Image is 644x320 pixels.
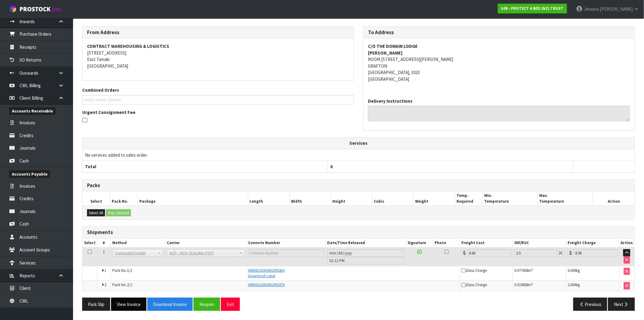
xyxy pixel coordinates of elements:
[574,249,618,257] input: Freight Charge
[368,30,630,35] h3: To Address
[619,239,635,247] th: Action
[433,239,460,247] th: Photo
[248,249,324,257] input: Connote Number
[110,239,165,247] th: Method
[368,43,418,49] strong: C/O THE DOMAIN LODGE
[368,50,403,56] strong: [PERSON_NAME]
[513,239,566,247] th: FAF/RUC
[483,191,538,206] th: Min. Temperature
[532,267,533,271] sup: 3
[87,229,630,235] h3: Shipments
[498,4,567,13] a: S08 - PROTECT A BED (NZ) TRUST
[147,298,193,311] button: Download Invoice
[368,98,412,104] label: Delivery Instructions
[566,239,619,247] th: Freight Charge
[82,149,635,161] td: No services added to sales order.
[127,268,132,273] span: 1/2
[87,43,349,69] address: [STREET_ADDRESS] East Tamaki [GEOGRAPHIC_DATA]
[110,266,247,281] td: Pack No.
[515,282,528,287] span: 0.023808
[221,298,240,311] button: Exit
[515,249,558,257] input: Freight Adjustment
[331,164,333,169] span: 0
[87,30,349,35] h3: From Address
[248,273,275,279] a: Download Label
[87,183,630,188] h3: Packs
[82,87,119,93] label: Combined Orders
[138,191,248,206] th: Package
[501,6,564,11] strong: S08 - PROTECT A BED (NZ) TRUST
[593,191,635,206] th: Action
[104,268,106,273] span: 1
[82,239,97,247] th: Select
[566,281,619,291] td: kg
[326,239,406,247] th: Date/Time Released
[331,191,372,206] th: Height
[248,191,289,206] th: Length
[82,191,110,206] th: Select
[289,191,331,206] th: Width
[513,281,566,291] td: m
[414,191,455,206] th: Weight
[584,6,599,12] span: Jimaima
[97,239,111,247] th: #
[110,281,247,291] td: Pack No.
[165,239,247,247] th: Carrier
[247,239,326,247] th: Connote Number
[9,5,17,13] img: cube-alt.png
[82,137,635,149] th: Services
[513,266,566,281] td: m
[372,191,414,206] th: Cubic
[455,191,483,206] th: Temp. Required
[608,298,635,311] button: Next
[573,298,607,311] button: Previous
[87,209,105,217] button: Select All
[248,268,285,273] a: 00894210392602991863
[170,250,236,257] span: NZP - NEW ZEALAND POST
[462,282,487,287] span: Glass Charge
[194,298,220,311] button: Reopen
[115,250,155,257] span: Contracted Freight
[600,6,633,12] span: [PERSON_NAME]
[82,298,110,311] button: Pack Slip
[52,7,61,12] small: WMS
[460,239,513,247] th: Freight Cost
[368,43,630,82] address: ROOM [STREET_ADDRESS][PERSON_NAME] GRAFTON [GEOGRAPHIC_DATA], 1023 [GEOGRAPHIC_DATA]
[532,282,533,286] sup: 3
[568,282,576,287] span: 2.000
[566,266,619,281] td: kg
[111,298,146,311] button: View Invoice
[82,22,635,316] span: Ship
[462,268,487,273] span: Glass Charge
[406,239,433,247] th: Signature
[103,249,105,254] span: 1
[82,109,135,116] label: Urgent Consignment Fee
[467,249,511,257] input: Freight Cost
[104,282,106,287] span: 2
[515,268,528,273] span: 0.077408
[538,191,593,206] th: Max. Temperature
[127,282,132,287] span: 2/2
[19,5,51,13] span: ProStock
[82,161,328,172] th: Total
[248,282,285,287] a: 00894210392602991870
[110,191,138,206] th: Pack No.
[87,43,169,49] strong: CONTRACT WAREHOUSING & LOGISTICS
[9,170,50,178] span: Accounts Payable
[9,107,56,115] span: Accounts Receivable
[568,268,576,273] span: 6.000
[106,209,131,217] button: Ship Selected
